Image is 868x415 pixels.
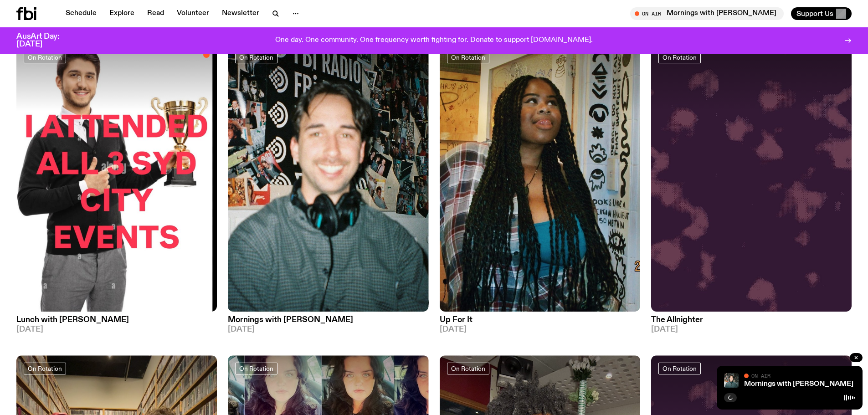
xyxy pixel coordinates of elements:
span: On Rotation [239,54,273,61]
span: On Rotation [451,365,485,372]
a: Schedule [60,7,102,20]
span: On Rotation [451,54,485,61]
span: On Rotation [28,365,62,372]
a: Lunch with [PERSON_NAME][DATE] [16,312,217,333]
a: Read [142,7,169,20]
h3: Up For It [440,316,640,324]
button: On AirMornings with [PERSON_NAME] [630,7,784,20]
a: On Rotation [24,363,66,374]
h3: The Allnighter [651,316,852,324]
a: On Rotation [658,363,701,374]
span: [DATE] [440,326,640,333]
span: On Rotation [663,365,697,372]
span: On Rotation [28,54,62,61]
a: On Rotation [24,51,66,63]
h3: AusArt Day: [DATE] [16,33,75,48]
span: [DATE] [16,326,217,333]
a: The Allnighter[DATE] [651,312,852,333]
a: Up For It[DATE] [440,312,640,333]
a: On Rotation [447,51,489,63]
a: On Rotation [447,363,489,374]
img: Radio presenter Ben Hansen sits in front of a wall of photos and an fbi radio sign. Film photo. B... [228,44,428,312]
span: On Air [751,373,770,379]
a: Volunteer [171,7,215,20]
a: Mornings with [PERSON_NAME][DATE] [228,312,428,333]
img: Radio presenter Ben Hansen sits in front of a wall of photos and an fbi radio sign. Film photo. B... [724,373,739,388]
a: On Rotation [235,51,277,63]
span: [DATE] [228,326,428,333]
a: Mornings with [PERSON_NAME] [744,380,853,388]
p: One day. One community. One frequency worth fighting for. Donate to support [DOMAIN_NAME]. [275,36,593,45]
span: Support Us [796,10,833,18]
h3: Lunch with [PERSON_NAME] [16,316,217,324]
span: On Rotation [239,365,273,372]
span: On Rotation [663,54,697,61]
a: Newsletter [216,7,265,20]
a: On Rotation [658,51,701,63]
span: [DATE] [651,326,852,333]
h3: Mornings with [PERSON_NAME] [228,316,428,324]
a: Explore [104,7,140,20]
button: Support Us [791,7,852,20]
a: On Rotation [235,363,277,374]
img: Ify - a Brown Skin girl with black braided twists, looking up to the side with her tongue stickin... [440,44,640,312]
